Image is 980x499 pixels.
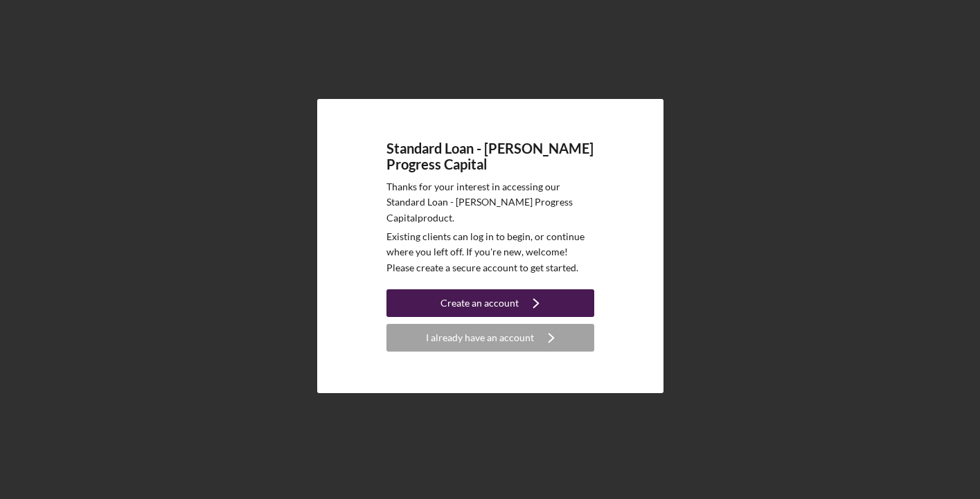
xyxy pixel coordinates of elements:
div: I already have an account [426,324,534,352]
div: Create an account [440,289,519,317]
a: Create an account [386,289,594,320]
button: I already have an account [386,324,594,352]
p: Existing clients can log in to begin, or continue where you left off. If you're new, welcome! Ple... [386,229,594,275]
p: Thanks for your interest in accessing our Standard Loan - [PERSON_NAME] Progress Capital product. [386,179,594,226]
h4: Standard Loan - [PERSON_NAME] Progress Capital [386,140,594,172]
button: Create an account [386,289,594,317]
